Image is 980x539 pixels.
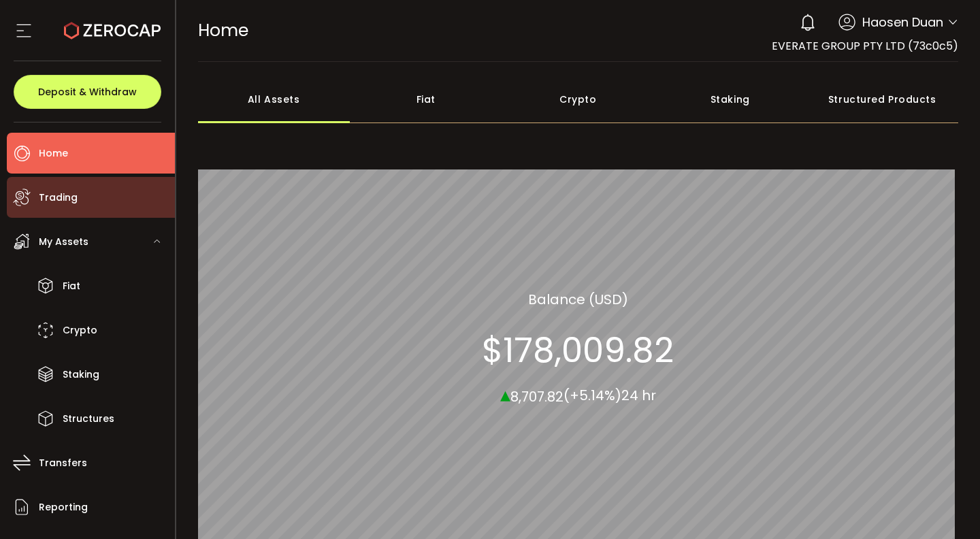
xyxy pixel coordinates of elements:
[806,76,959,123] div: Structured Products
[350,76,502,123] div: Fiat
[39,497,88,517] span: Reporting
[63,321,97,340] span: Crypto
[528,289,628,309] section: Balance (USD)
[63,276,80,296] span: Fiat
[500,379,510,408] span: ▴
[39,453,87,473] span: Transfers
[502,76,655,123] div: Crypto
[482,329,674,370] section: $178,009.82
[818,392,980,539] iframe: Chat Widget
[198,18,248,42] span: Home
[862,13,943,31] span: Haosen Duan
[39,144,68,163] span: Home
[654,76,806,123] div: Staking
[563,386,621,405] span: (+5.14%)
[621,386,656,405] span: 24 hr
[14,75,161,109] button: Deposit & Withdraw
[198,76,350,123] div: All Assets
[38,87,137,97] span: Deposit & Withdraw
[510,387,563,406] span: 8,707.82
[63,409,114,429] span: Structures
[772,38,958,54] span: EVERATE GROUP PTY LTD (73c0c5)
[63,365,99,385] span: Staking
[39,188,78,208] span: Trading
[39,232,88,252] span: My Assets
